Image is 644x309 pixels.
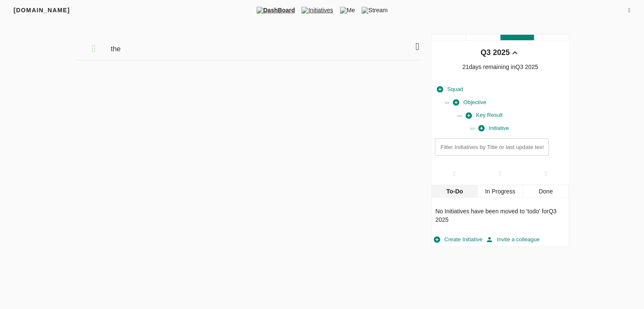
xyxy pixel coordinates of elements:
div: In Progress [478,185,523,198]
button: Create Initiative [432,233,484,246]
div: To-Do [432,185,477,198]
button: Squad [435,83,465,96]
span: Initiative [478,124,509,133]
span: DashBoard [253,6,299,14]
img: stream.png [362,7,368,14]
span: the [111,36,122,54]
span: Squad [437,85,463,94]
span: Initiatives [298,6,336,14]
button: Key Result [464,109,505,122]
button: Objective [451,96,488,109]
span: 21 days remaining in Q3 2025 [462,63,538,70]
span: Invite a colleague [486,235,539,245]
img: tic.png [301,7,308,14]
span: Create Initiative [434,235,482,245]
div: Q3 2025 [481,47,510,58]
span: Objective [453,98,486,108]
p: No Initiatives have been moved to ' todo ' for Q3 2025 [435,207,565,224]
button: Invite a colleague [484,233,542,246]
span: Stream [358,6,391,14]
button: Initiative [476,122,511,135]
img: me.png [340,7,347,14]
div: Done [523,185,568,198]
span: [DOMAIN_NAME] [14,7,70,14]
input: Filter Initiatives by Title or last update text [435,138,548,156]
img: dashboard.png [257,7,263,14]
span: Me [337,6,358,14]
span: Key Result [466,110,503,120]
